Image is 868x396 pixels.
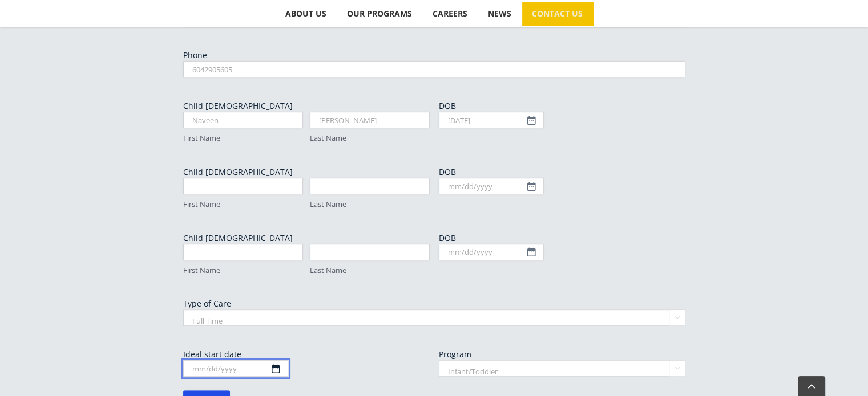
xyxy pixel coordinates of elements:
[433,10,467,18] span: CAREERS
[310,133,430,144] label: Last Name
[183,133,303,144] label: First Name
[423,2,478,25] a: CAREERS
[183,166,293,178] legend: Child [DEMOGRAPHIC_DATA]
[183,232,293,244] legend: Child [DEMOGRAPHIC_DATA]
[439,244,544,260] input: mm/dd/yyyy
[183,298,685,309] label: Type of Care
[183,100,293,112] legend: Child [DEMOGRAPHIC_DATA]
[183,50,685,61] label: Phone
[183,199,303,210] label: First Name
[347,10,412,18] span: OUR PROGRAMS
[285,10,326,18] span: ABOUT US
[183,265,303,276] label: First Name
[183,360,288,377] input: mm/dd/yyyy
[439,166,685,178] label: DOB
[310,265,430,276] label: Last Name
[488,10,511,18] span: NEWS
[337,2,422,25] a: OUR PROGRAMS
[439,232,685,244] label: DOB
[439,178,544,194] input: mm/dd/yyyy
[439,100,685,112] label: DOB
[522,2,593,25] a: CONTACT US
[310,199,430,210] label: Last Name
[439,112,544,128] input: mm/dd/yyyy
[532,10,583,18] span: CONTACT US
[478,2,522,25] a: NEWS
[183,349,430,360] label: Ideal start date
[276,2,337,25] a: ABOUT US
[439,349,685,360] label: Program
